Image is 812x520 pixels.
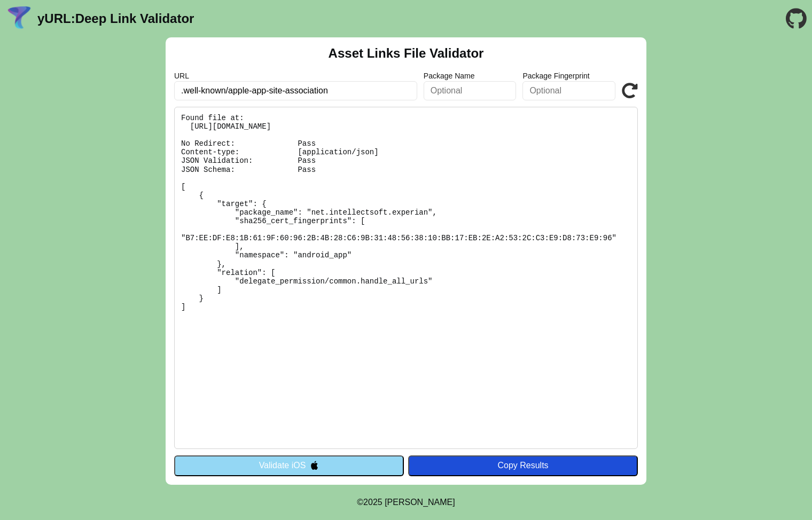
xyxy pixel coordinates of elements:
label: URL [174,72,417,80]
a: yURL:Deep Link Validator [37,11,194,26]
span: 2025 [363,498,382,507]
input: Optional [522,81,615,100]
input: Required [174,81,417,100]
a: Michael Ibragimchayev's Personal Site [385,498,455,507]
label: Package Fingerprint [522,72,615,80]
pre: Found file at: [URL][DOMAIN_NAME] No Redirect: Pass Content-type: [application/json] JSON Validat... [174,107,638,449]
footer: © [357,485,455,520]
h2: Asset Links File Validator [329,46,484,61]
button: Validate iOS [174,455,404,476]
input: Optional [424,81,517,100]
label: Package Name [424,72,517,80]
img: yURL Logo [5,5,33,33]
div: Copy Results [413,461,633,470]
button: Copy Results [408,455,638,476]
img: appleIcon.svg [310,461,319,470]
